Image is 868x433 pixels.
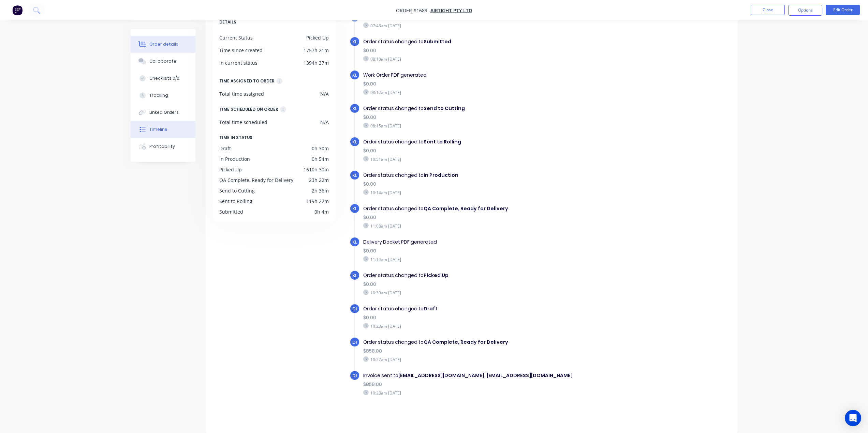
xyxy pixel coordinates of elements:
button: Edit Order [826,5,860,15]
span: DI [352,306,357,312]
b: [EMAIL_ADDRESS][DOMAIN_NAME], [EMAIL_ADDRESS][DOMAIN_NAME] [398,372,573,379]
div: Order status changed to [363,138,599,145]
div: Submitted [219,208,243,215]
div: 08:10am [DATE] [363,56,599,62]
div: Profitability [149,143,175,150]
button: Checklists 0/0 [131,70,195,87]
span: DI [352,339,357,345]
div: 10:14am [DATE] [363,189,599,196]
div: 0h 54m [312,155,329,163]
div: Draft [219,145,231,152]
div: Order status changed to [363,272,599,279]
div: $0.00 [363,181,599,188]
span: DI [352,372,357,379]
div: $0.00 [363,80,599,88]
b: Draft [424,305,438,312]
div: TIME SCHEDULED ON ORDER [219,106,278,113]
b: Submitted [424,38,451,45]
div: Order status changed to [363,38,599,45]
div: Order status changed to [363,339,599,346]
div: Total time assigned [219,90,264,97]
div: Order details [149,41,178,47]
div: $0.00 [363,147,599,154]
div: 08:15am [DATE] [363,123,599,129]
div: TIME ASSIGNED TO ORDER [219,77,275,85]
div: 10:28am [DATE] [363,390,599,396]
div: 1757h 21m [304,47,329,54]
span: KL [352,172,357,179]
span: TIME IN STATUS [219,134,252,141]
div: 23h 22m [309,176,329,184]
button: Profitability [131,138,195,155]
button: Tracking [131,87,195,104]
div: QA Complete, Ready for Delivery [219,176,293,184]
div: 08:12am [DATE] [363,89,599,95]
div: Order status changed to [363,172,599,179]
div: 11:14am [DATE] [363,256,599,262]
div: Collaborate [149,58,176,64]
b: Sent to Rolling [424,138,461,145]
span: KL [352,38,357,45]
div: $0.00 [363,214,599,221]
div: $0.00 [363,114,599,121]
div: 10:51am [DATE] [363,156,599,162]
img: Factory [12,5,23,15]
div: 0h 4m [314,208,329,215]
div: 119h 22m [306,198,329,205]
div: Picked Up [219,166,242,173]
div: Linked Orders [149,109,179,115]
button: Collaborate [131,53,195,70]
div: Delivery Docket PDF generated [363,238,599,246]
div: $0.00 [363,247,599,254]
button: Timeline [131,121,195,138]
b: QA Complete, Ready for Delivery [424,339,508,345]
span: KL [352,139,357,145]
button: Order details [131,36,195,53]
span: KL [352,205,357,212]
div: $0.00 [363,47,599,54]
span: KL [352,72,357,78]
div: $0.00 [363,281,599,288]
div: 10:30am [DATE] [363,290,599,296]
div: N/A [320,119,329,126]
div: Open Intercom Messenger [845,410,861,426]
span: KL [352,105,357,112]
div: 10:27am [DATE] [363,356,599,362]
span: KL [352,239,357,245]
div: Time since created [219,47,263,54]
span: Airtight Pty Ltd [430,7,472,14]
b: Picked Up [424,272,448,279]
div: 11:08am [DATE] [363,223,599,229]
div: 1394h 37m [304,59,329,66]
div: N/A [320,90,329,97]
div: 10:23am [DATE] [363,323,599,329]
div: 0h 30m [312,145,329,152]
div: 07:43am [DATE] [363,22,599,29]
div: In current status [219,59,258,66]
div: Total time scheduled [219,119,267,126]
div: Invoice sent to [363,372,599,379]
span: DETAILS [219,18,236,26]
div: Current Status [219,34,253,41]
div: $858.00 [363,381,599,388]
div: In Production [219,155,250,163]
b: QA Complete, Ready for Delivery [424,205,508,212]
div: Work Order PDF generated [363,72,599,79]
div: Tracking [149,92,168,98]
button: Linked Orders [131,104,195,121]
b: In Production [424,172,458,179]
button: Close [751,5,785,15]
div: Checklists 0/0 [149,75,179,81]
div: 2h 36m [312,187,329,194]
div: Order status changed to [363,205,599,212]
button: Options [788,5,822,16]
div: Sent to Rolling [219,198,252,205]
div: Send to Cutting [219,187,255,194]
div: $858.00 [363,347,599,355]
div: Order status changed to [363,305,599,312]
div: Timeline [149,126,167,133]
div: Picked Up [306,34,329,41]
b: Send to Cutting [424,105,465,112]
div: $0.00 [363,314,599,321]
div: Order status changed to [363,105,599,112]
